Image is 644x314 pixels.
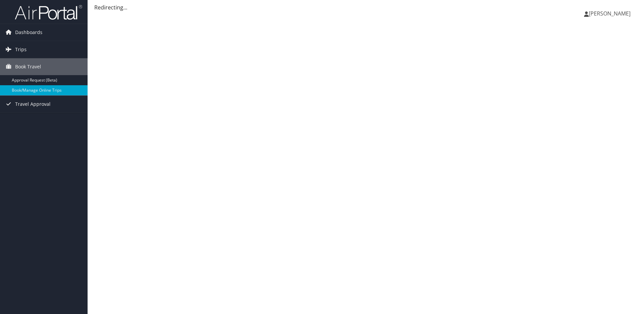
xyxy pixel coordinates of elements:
[15,4,82,20] img: airportal-logo.png
[15,58,41,75] span: Book Travel
[15,41,27,58] span: Trips
[94,3,637,11] div: Redirecting...
[584,3,637,24] a: [PERSON_NAME]
[589,10,631,17] span: [PERSON_NAME]
[15,24,42,41] span: Dashboards
[15,96,51,113] span: Travel Approval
